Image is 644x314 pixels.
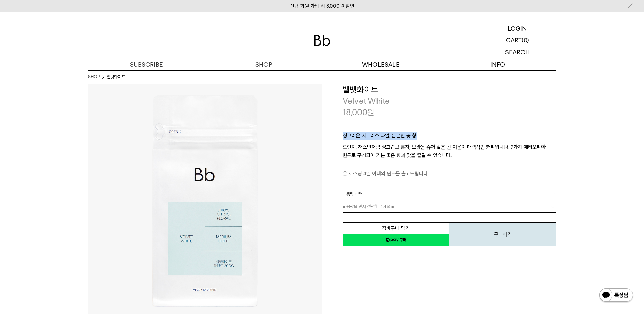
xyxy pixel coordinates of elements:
[367,107,374,117] span: 원
[343,200,394,212] span: = 용량을 먼저 선택해 주세요 =
[314,35,330,46] img: 로고
[343,95,556,107] p: Velvet White
[343,222,449,234] button: 장바구니 담기
[343,132,556,143] p: 싱그러운 시트러스 과일, 은은한 꽃 향
[107,74,125,81] li: 벨벳화이트
[88,58,205,70] a: SUBSCRIBE
[343,84,556,95] h3: 벨벳화이트
[449,222,556,246] button: 구매하기
[343,143,556,159] p: 오렌지, 재스민처럼 싱그럽고 홍차, 브라운 슈거 같은 긴 여운이 매력적인 커피입니다. 2가지 에티오피아 원두로 구성되어 기분 좋은 향과 맛을 즐길 수 있습니다.
[478,22,556,34] a: LOGIN
[599,287,634,304] img: 카카오톡 채널 1:1 채팅 버튼
[343,170,556,178] p: 로스팅 4일 이내의 원두를 출고드립니다.
[88,74,100,81] a: SHOP
[322,58,439,70] p: WHOLESALE
[505,46,530,58] p: SEARCH
[478,34,556,46] a: CART (0)
[343,107,374,118] p: 18,000
[506,34,522,46] p: CART
[205,58,322,70] a: SHOP
[290,3,354,9] a: 신규 회원 가입 시 3,000원 할인
[343,234,449,246] a: 새창
[343,188,366,200] span: = 용량 선택 =
[439,58,556,70] p: INFO
[522,34,529,46] p: (0)
[508,22,527,34] p: LOGIN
